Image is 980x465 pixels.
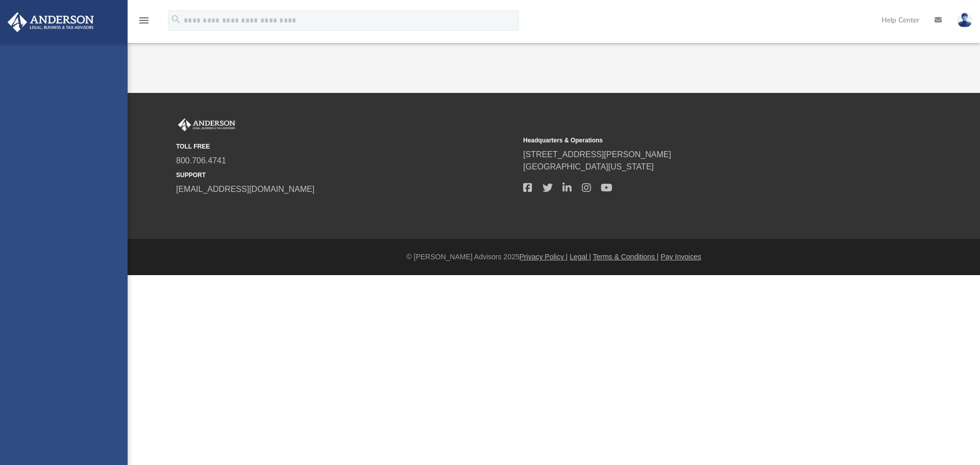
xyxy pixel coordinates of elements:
small: SUPPORT [176,170,516,180]
a: [STREET_ADDRESS][PERSON_NAME] [523,150,671,159]
a: menu [138,19,150,27]
a: Terms & Conditions | [593,253,659,261]
i: menu [138,14,150,27]
a: [GEOGRAPHIC_DATA][US_STATE] [523,162,654,171]
div: © [PERSON_NAME] Advisors 2025 [128,252,980,262]
img: User Pic [957,13,972,28]
small: Headquarters & Operations [523,136,863,145]
img: Anderson Advisors Platinum Portal [5,12,97,32]
img: Anderson Advisors Platinum Portal [176,118,237,132]
a: [EMAIL_ADDRESS][DOMAIN_NAME] [176,185,314,193]
a: Legal | [570,253,591,261]
small: TOLL FREE [176,142,516,151]
i: search [170,14,182,25]
a: Privacy Policy | [520,253,568,261]
a: Pay Invoices [660,253,701,261]
a: 800.706.4741 [176,156,226,165]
